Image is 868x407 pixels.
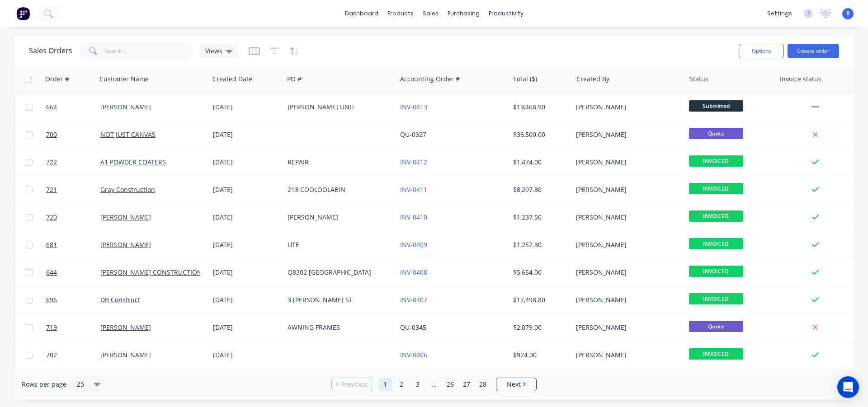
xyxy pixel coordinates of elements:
[46,240,57,249] span: 681
[288,323,388,332] div: AWNING FRAMES
[513,323,566,332] div: $2,079.00
[100,268,206,276] a: [PERSON_NAME] CONSTRUCTIONS
[513,295,566,304] div: $17,498.80
[576,130,676,139] div: [PERSON_NAME]
[100,240,151,249] a: [PERSON_NAME]
[689,266,743,277] span: INVOICED
[689,128,743,139] span: Quote
[212,75,252,84] div: Created Date
[100,185,155,194] a: Gray Construction
[513,240,566,249] div: $1,257.30
[576,323,676,332] div: [PERSON_NAME]
[46,149,100,176] a: 722
[513,351,566,360] div: $924.00
[689,155,743,167] span: INVOICED
[443,7,484,20] div: purchasing
[100,158,166,166] a: A1 POWDER COATERS
[288,268,388,277] div: Q8302 [GEOGRAPHIC_DATA]
[507,380,521,389] span: Next
[837,376,859,398] div: Open Intercom Messenger
[22,380,66,389] span: Rows per page
[689,183,743,194] span: INVOICED
[213,295,280,304] div: [DATE]
[46,351,57,360] span: 702
[400,75,460,84] div: Accounting Order #
[213,130,280,139] div: [DATE]
[213,268,280,277] div: [DATE]
[780,75,821,84] div: Invoice status
[288,240,388,249] div: UTE
[288,213,388,222] div: [PERSON_NAME]
[213,158,280,167] div: [DATE]
[400,240,427,249] a: INV-0409
[29,47,72,55] h1: Sales Orders
[288,158,388,167] div: REPAIR
[332,380,372,389] a: Previous page
[496,380,536,389] a: Next page
[100,323,151,332] a: [PERSON_NAME]
[378,378,392,391] a: Page 1 is your current page
[513,268,566,277] div: $5,654.00
[476,378,490,391] a: Page 28
[689,75,708,84] div: Status
[45,75,69,84] div: Order #
[576,268,676,277] div: [PERSON_NAME]
[576,75,609,84] div: Created By
[576,240,676,249] div: [PERSON_NAME]
[400,130,426,139] a: QU-0327
[484,7,528,20] div: productivity
[739,44,784,58] button: Options
[46,268,57,277] span: 644
[213,103,280,112] div: [DATE]
[788,44,839,58] button: Create order
[576,158,676,167] div: [PERSON_NAME]
[513,185,566,194] div: $8,297.30
[46,185,57,194] span: 721
[288,185,388,194] div: 213 COOLOOLABIN
[99,75,149,84] div: Customer Name
[46,314,100,341] a: 719
[513,158,566,167] div: $1,474.00
[205,46,222,56] span: Views
[400,103,427,111] a: INV-0413
[689,321,743,332] span: Quote
[100,351,151,359] a: [PERSON_NAME]
[100,295,140,304] a: DB Construct
[400,268,427,276] a: INV-0408
[400,158,427,166] a: INV-0412
[46,213,57,222] span: 720
[46,231,100,258] a: 681
[576,213,676,222] div: [PERSON_NAME]
[395,378,408,391] a: Page 2
[576,351,676,360] div: [PERSON_NAME]
[513,75,537,84] div: Total ($)
[689,100,743,112] span: Submitted
[213,323,280,332] div: [DATE]
[100,103,151,111] a: [PERSON_NAME]
[513,213,566,222] div: $1,237.50
[400,323,426,332] a: QU-0345
[576,103,676,112] div: [PERSON_NAME]
[100,213,151,221] a: [PERSON_NAME]
[287,75,302,84] div: PO #
[46,259,100,286] a: 644
[576,295,676,304] div: [PERSON_NAME]
[427,378,441,391] a: Jump forward
[46,286,100,313] a: 696
[400,185,427,194] a: INV-0411
[763,7,797,20] div: settings
[846,9,850,18] span: R
[513,130,566,139] div: $36,500.00
[105,42,193,60] input: Search...
[46,103,57,112] span: 664
[341,380,367,389] span: Previous
[400,213,427,221] a: INV-0410
[400,295,427,304] a: INV-0407
[411,378,425,391] a: Page 3
[418,7,443,20] div: sales
[400,351,427,359] a: INV-0406
[288,103,388,112] div: [PERSON_NAME] UNIT
[46,342,100,369] a: 702
[213,240,280,249] div: [DATE]
[340,7,383,20] a: dashboard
